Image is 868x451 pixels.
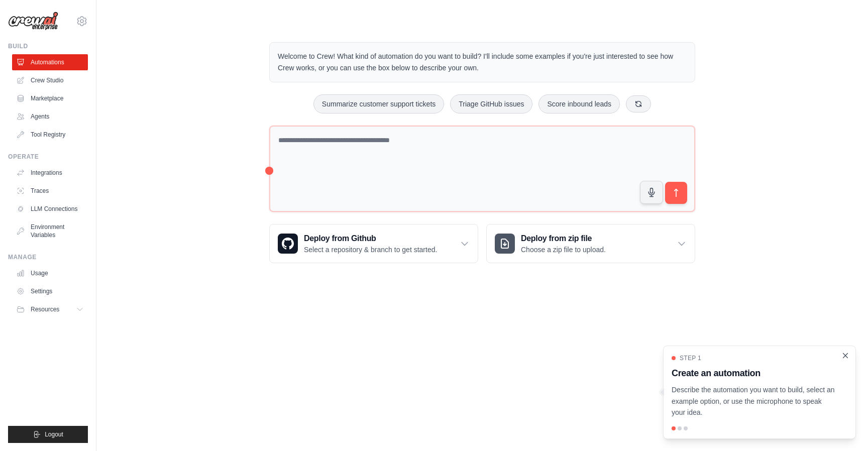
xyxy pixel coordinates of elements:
[672,384,835,418] p: Describe the automation you want to build, select an example option, or use the microphone to spe...
[313,94,444,114] button: Summarize customer support tickets
[12,201,88,217] a: LLM Connections
[8,153,88,161] div: Operate
[12,90,88,106] a: Marketplace
[841,352,849,360] button: Close walkthrough
[12,108,88,125] a: Agents
[521,233,606,245] h3: Deploy from zip file
[12,283,88,299] a: Settings
[12,72,88,88] a: Crew Studio
[278,51,687,74] p: Welcome to Crew! What kind of automation do you want to build? I'll include some examples if you'...
[8,12,58,31] img: Logo
[12,127,88,143] a: Tool Registry
[450,94,532,114] button: Triage GitHub issues
[45,430,63,438] span: Logout
[12,301,88,317] button: Resources
[12,265,88,281] a: Usage
[672,366,835,380] h3: Create an automation
[31,305,59,313] span: Resources
[12,183,88,199] a: Traces
[8,42,88,50] div: Build
[12,54,88,70] a: Automations
[12,165,88,181] a: Integrations
[12,219,88,243] a: Environment Variables
[680,354,701,362] span: Step 1
[818,403,868,451] iframe: Chat Widget
[304,233,437,245] h3: Deploy from Github
[8,426,88,443] button: Logout
[521,245,606,255] p: Choose a zip file to upload.
[304,245,437,255] p: Select a repository & branch to get started.
[8,253,88,261] div: Manage
[538,94,620,114] button: Score inbound leads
